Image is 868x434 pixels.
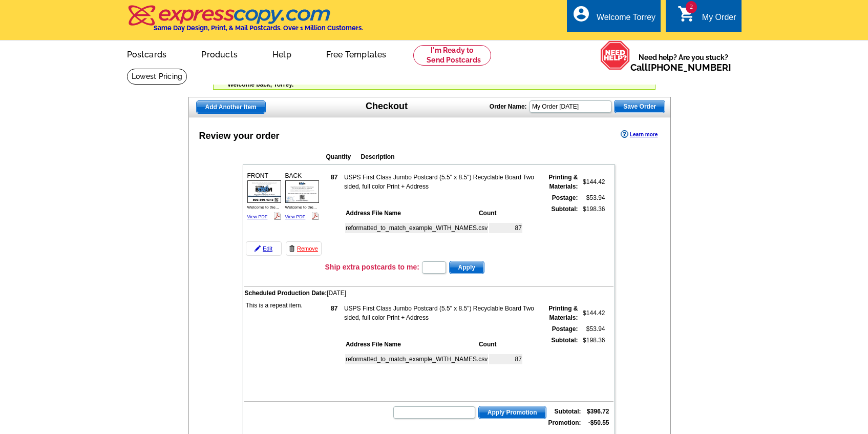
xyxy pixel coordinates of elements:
[244,299,324,390] td: This is a repeat item.
[331,305,337,312] strong: 87
[247,205,279,210] span: Welcome to the...
[111,42,183,66] a: Postcards
[196,100,266,114] a: Add Another Item
[450,261,484,274] span: Apply
[285,180,319,202] img: small-thumb.jpg
[678,5,696,23] i: shopping_cart
[345,223,488,233] td: reformatted_to_match_example_WITH_NAMES.csv
[552,194,578,201] strong: Postage:
[289,245,295,252] img: trashcan-icon.gif
[702,13,736,27] div: My Order
[548,305,578,321] strong: Printing & Materials:
[185,42,254,66] a: Products
[587,408,609,415] strong: $396.72
[548,174,578,190] strong: Printing & Materials:
[648,62,731,73] a: [PHONE_NUMBER]
[246,241,282,256] a: Edit
[310,42,403,66] a: Free Templates
[154,24,363,32] h4: Same Day Design, Print, & Mail Postcards. Over 1 Million Customers.
[630,62,731,73] span: Call
[273,212,281,220] img: pdf_logo.png
[245,290,327,297] span: Scheduled Production Date:
[572,5,590,23] i: account_circle
[199,129,280,143] div: Review your order
[344,303,537,323] td: USPS First Class Jumbo Postcard (5.5" x 8.5") Recyclable Board Two sided, full color Print + Address
[247,180,281,202] img: small-thumb.jpg
[548,419,581,426] strong: Promotion:
[247,214,268,219] a: View PDF
[345,339,477,349] th: Address File Name
[490,103,527,110] strong: Order Name:
[580,172,606,192] td: $144.42
[345,208,477,218] th: Address File Name
[614,100,665,113] button: Save Order
[256,42,308,66] a: Help
[580,204,606,257] td: $198.36
[580,335,606,388] td: $198.36
[552,337,578,344] strong: Subtotal:
[331,174,337,181] strong: 87
[255,245,261,252] img: pencil-icon.gif
[478,339,522,349] th: Count
[615,100,665,113] span: Save Order
[621,130,658,138] a: Learn more
[344,172,537,192] td: USPS First Class Jumbo Postcard (5.5" x 8.5") Recyclable Board Two sided, full color Print + Address
[285,214,306,219] a: View PDF
[600,40,630,70] img: help
[286,241,322,256] a: Remove
[678,11,736,24] a: 2 shopping_cart My Order
[686,1,697,13] span: 2
[597,13,655,27] div: Welcome Torrey
[663,196,868,434] iframe: LiveChat chat widget
[552,325,578,333] strong: Postage:
[246,170,283,222] div: FRONT
[580,193,606,203] td: $53.94
[228,81,294,88] span: Welcome back, Torrey.
[552,205,578,213] strong: Subtotal:
[366,101,408,112] h1: Checkout
[580,303,606,323] td: $144.42
[361,152,548,162] th: Description
[580,324,606,334] td: $53.94
[284,170,321,222] div: BACK
[478,406,546,419] button: Apply Promotion
[489,354,522,364] td: 87
[244,288,613,298] td: [DATE]
[449,261,484,274] button: Apply
[555,408,581,415] strong: Subtotal:
[325,262,419,272] h3: Ship extra postcards to me:
[285,205,317,210] span: Welcome to the...
[127,12,363,32] a: Same Day Design, Print, & Mail Postcards. Over 1 Million Customers.
[311,212,319,220] img: pdf_logo.png
[197,101,265,113] span: Add Another Item
[588,419,609,426] strong: -$50.55
[326,152,359,162] th: Quantity
[630,52,736,73] span: Need help? Are you stuck?
[489,223,522,233] td: 87
[479,406,546,419] span: Apply Promotion
[478,208,522,218] th: Count
[345,354,488,364] td: reformatted_to_match_example_WITH_NAMES.csv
